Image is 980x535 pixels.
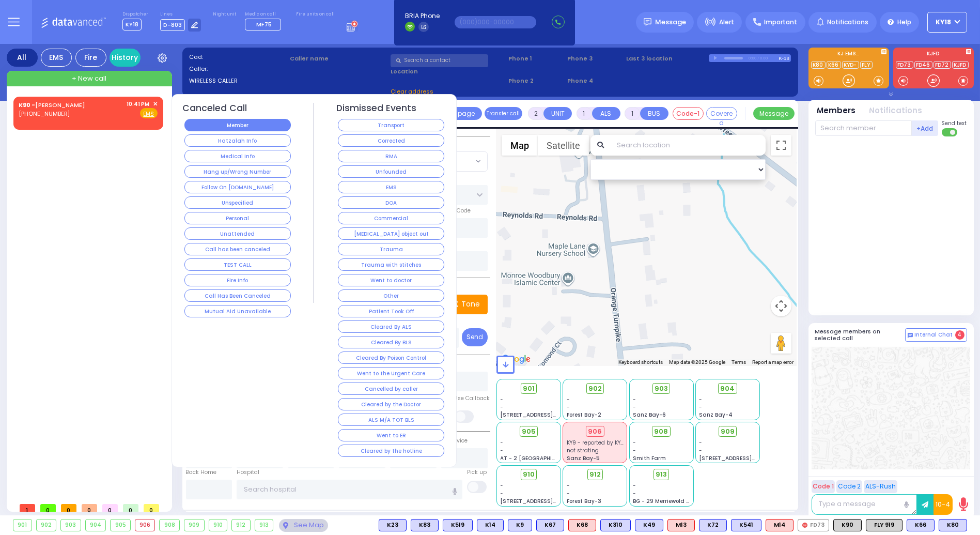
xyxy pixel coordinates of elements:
label: Caller name [290,54,387,63]
a: K80 [811,61,826,69]
span: - [567,482,570,490]
button: Internal Chat 4 [905,328,967,342]
button: ALS M/A TOT BLS [338,414,444,426]
span: - [633,490,636,497]
div: BLS [699,519,727,531]
span: - [699,403,702,411]
div: K68 [568,519,596,531]
div: K90 [833,519,862,531]
button: Map camera controls [771,296,791,316]
a: FD73 [896,61,913,69]
span: 910 [523,469,535,480]
span: Phone 4 [567,77,623,85]
button: BUS [640,107,668,120]
div: 908 [160,519,179,531]
a: KYD- [842,61,859,69]
span: 1 [20,504,35,512]
span: Forest Bay-3 [567,497,601,505]
input: Search a contact [391,54,488,67]
img: red-radio-icon.svg [802,523,807,528]
span: - [633,403,636,411]
span: K90 - [19,101,35,109]
button: [MEDICAL_DATA] object out [338,227,444,240]
span: - [633,395,636,403]
span: KY18 [122,19,142,30]
div: BLS [635,519,663,531]
a: K66 [827,61,841,69]
button: Call Has Been Canceled [184,289,291,302]
div: 902 [37,519,56,531]
div: 909 [184,519,204,531]
div: 905 [111,519,130,531]
span: Phone 1 [508,54,564,63]
a: FD46 [914,61,932,69]
span: ✕ [153,100,158,109]
span: 901 [523,384,535,394]
div: See map [279,519,328,532]
span: Smith Farm [633,454,666,462]
input: Search location [610,135,766,156]
span: Message [655,17,686,27]
div: K541 [731,519,761,531]
input: Search hospital [237,480,462,499]
span: [PHONE_NUMBER] [19,110,70,118]
span: - [633,447,636,454]
span: 0 [102,504,118,512]
span: - [501,403,504,411]
h4: Canceled Call [182,103,247,114]
span: Important [764,18,797,27]
button: Trauma with stitches [338,258,444,271]
span: Notifications [827,18,868,27]
button: Send [462,328,488,346]
label: Location [391,67,505,76]
label: WIRELESS CALLER [189,77,287,85]
input: Search member [815,120,912,136]
div: 903 [61,519,81,531]
span: - [633,482,636,490]
span: [STREET_ADDRESS][PERSON_NAME] [501,497,598,505]
div: 904 [86,519,106,531]
label: Dispatcher [122,11,148,18]
div: M14 [766,519,794,531]
div: BLS [536,519,564,531]
span: KY9 - reported by KY23 [567,439,627,447]
button: EMS [338,181,444,193]
div: ALS [568,519,596,531]
button: Unattended [184,227,291,240]
label: Night unit [213,11,236,18]
label: Medic on call [245,11,284,18]
span: 0 [123,504,138,512]
button: Code 1 [812,480,835,493]
button: Members [817,105,856,117]
div: BLS [443,519,473,531]
span: Sanz Bay-5 [567,454,600,462]
button: Patient Took Off [338,305,444,317]
input: (000)000-00000 [455,16,536,28]
span: 902 [588,384,602,394]
div: 913 [255,519,273,531]
div: BLS [939,519,967,531]
div: 912 [232,519,250,531]
button: ALS-Rush [864,480,897,493]
span: 0 [144,504,159,512]
button: Went to ER [338,429,444,441]
label: Last 3 location [626,54,709,63]
button: Unfounded [338,165,444,178]
div: ALS [667,519,695,531]
span: Help [897,18,911,27]
div: M13 [667,519,695,531]
button: Call has been canceled [184,243,291,255]
span: Internal Chat [915,331,953,339]
span: [STREET_ADDRESS][PERSON_NAME] [699,454,797,462]
p: Tone [461,299,480,310]
img: Logo [41,16,110,28]
span: Alert [719,18,734,27]
span: Phone 3 [567,54,623,63]
span: Sanz Bay-4 [699,411,733,419]
button: Cleared By ALS [338,320,444,333]
button: Other [338,289,444,302]
button: Message [753,107,795,120]
span: 0 [61,504,76,512]
div: BLS [411,519,439,531]
span: - [699,439,702,447]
